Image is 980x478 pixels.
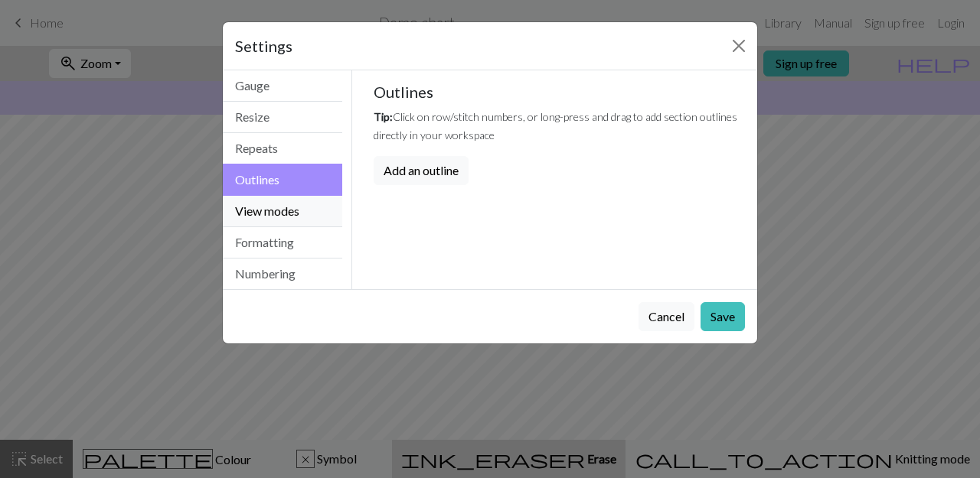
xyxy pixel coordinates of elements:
[223,164,342,196] button: Outlines
[701,302,745,331] button: Save
[374,156,469,185] button: Add an outline
[374,83,746,101] h5: Outlines
[235,34,292,57] h5: Settings
[223,196,342,227] button: View modes
[727,34,751,58] button: Close
[223,133,342,164] button: Repeats
[223,259,342,289] button: Numbering
[639,302,694,331] button: Cancel
[223,102,342,133] button: Resize
[223,227,342,259] button: Formatting
[374,110,737,141] small: Click on row/stitch numbers, or long-press and drag to add section outlines directly in your work...
[223,70,342,102] button: Gauge
[374,110,393,123] em: Tip:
